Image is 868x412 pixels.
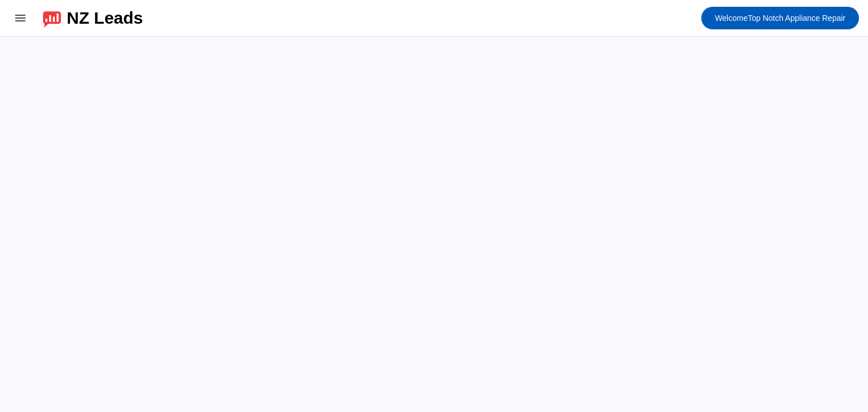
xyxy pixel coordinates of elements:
mat-icon: menu [14,11,27,25]
img: logo [43,8,61,28]
span: Welcome [715,14,748,23]
span: Top Notch Appliance Repair [715,10,845,26]
div: NZ Leads [67,10,143,26]
button: WelcomeTop Notch Appliance Repair [701,7,859,29]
